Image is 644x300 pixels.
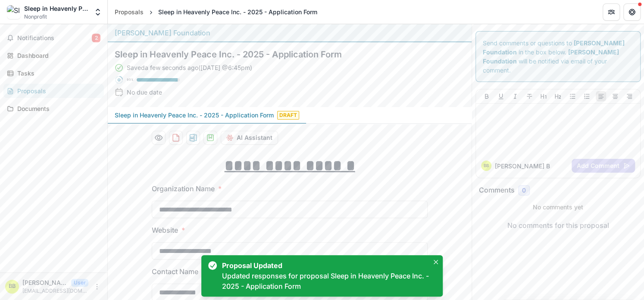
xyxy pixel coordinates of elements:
button: download-proposal [186,131,200,145]
button: Strike [524,91,535,101]
button: Partners [603,3,620,21]
h2: Comments [479,186,515,194]
h2: Sleep in Heavenly Peace Inc. - 2025 - Application Form [115,49,451,60]
img: Sleep in Heavenly Peace Inc. [7,5,21,19]
span: 0 [522,187,526,194]
div: Becki Bissell [9,284,16,289]
div: Proposals [17,86,97,95]
div: Proposal Updated [222,260,425,271]
button: Open entity switcher [92,3,104,21]
span: Draft [277,111,299,120]
button: Align Right [624,91,635,101]
button: Italicize [510,91,520,101]
p: Sleep in Heavenly Peace Inc. - 2025 - Application Form [115,111,274,120]
div: Saved a few seconds ago ( [DATE] @ 6:45pm ) [127,63,252,72]
button: Preview d3fe2a9e-0946-4f38-bf07-443ac1227908-0.pdf [152,131,166,145]
button: download-proposal [203,131,217,145]
button: Close [431,257,441,267]
button: Bold [481,91,492,101]
div: Dashboard [17,51,97,60]
div: No due date [127,88,162,97]
button: More [92,281,102,292]
div: Updated responses for proposal Sleep in Heavenly Peace Inc. - 2025 - Application Form [222,271,429,291]
button: download-proposal [169,131,183,145]
div: Sleep in Heavenly Peace Inc. - 2025 - Application Form [158,7,317,16]
span: 2 [92,34,100,42]
a: Proposals [3,84,104,98]
button: Align Left [596,91,606,101]
div: Sleep in Heavenly Peace Inc. [24,4,88,13]
p: No comments yet [479,202,637,212]
p: Website [152,225,178,235]
a: Documents [3,101,104,116]
p: [PERSON_NAME] B [495,161,550,171]
p: [PERSON_NAME] [22,278,68,287]
span: Notifications [17,35,92,42]
p: No comments for this proposal [507,220,609,231]
button: Heading 1 [538,91,549,101]
div: Proposals [115,7,144,16]
button: Underline [496,91,506,101]
p: Organization Name [152,183,215,194]
button: Add Comment [572,159,635,173]
span: Nonprofit [24,13,47,21]
div: Send comments or questions to in the box below. will be notified via email of your comment. [475,31,641,82]
button: Bullet List [567,91,578,101]
button: AI Assistant [221,131,278,145]
p: User [71,279,88,287]
p: 95 % [127,77,133,83]
button: Notifications2 [3,31,104,45]
div: [PERSON_NAME] Foundation [115,28,465,38]
div: Tasks [17,69,97,78]
a: Tasks [3,66,104,80]
p: Contact Name [152,266,198,277]
button: Heading 2 [553,91,563,101]
div: Documents [17,104,97,113]
a: Dashboard [3,48,104,63]
div: Becki Bissell [484,164,489,168]
nav: breadcrumb [111,6,321,18]
button: Get Help [623,3,641,21]
p: [EMAIL_ADDRESS][DOMAIN_NAME] [22,287,88,295]
button: Ordered List [581,91,592,101]
button: Align Center [610,91,620,101]
a: Proposals [111,6,147,18]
